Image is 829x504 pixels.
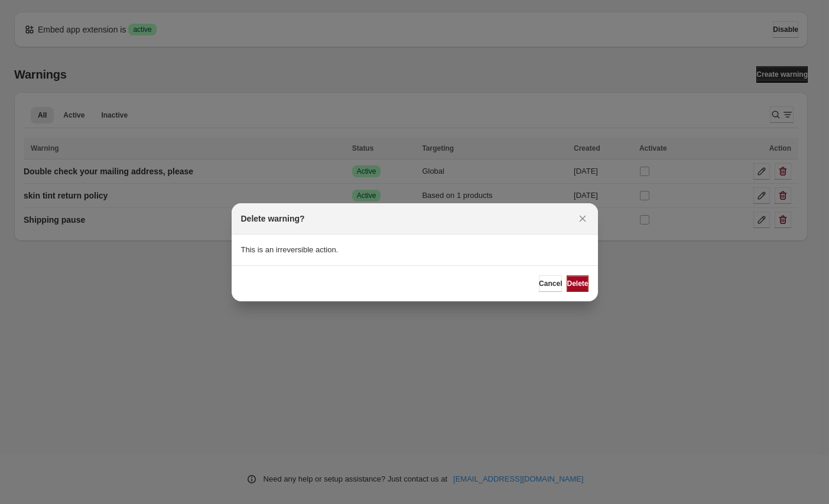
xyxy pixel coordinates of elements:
span: Delete [567,279,588,288]
h2: Delete warning? [241,213,305,225]
button: Cancel [539,275,562,292]
button: Close [574,210,591,227]
p: This is an irreversible action. [241,244,589,256]
button: Delete [567,275,588,292]
span: Cancel [539,279,562,288]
